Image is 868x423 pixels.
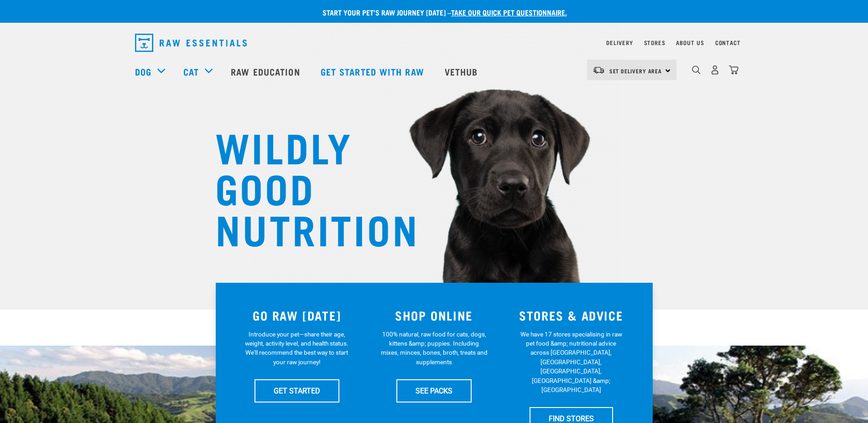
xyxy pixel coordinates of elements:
[692,66,701,74] img: home-icon-1@2x.png
[255,379,339,402] a: GET STARTED
[135,34,247,52] img: Raw Essentials Logo
[234,308,360,322] h3: GO RAW [DATE]
[396,379,472,402] a: SEE PACKS
[183,65,199,78] a: Cat
[518,330,625,395] p: We have 17 stores specialising in raw pet food &amp; nutritional advice across [GEOGRAPHIC_DATA],...
[715,41,741,44] a: Contact
[243,330,350,367] p: Introduce your pet—share their age, weight, activity level, and health status. We'll recommend th...
[451,10,567,14] a: take our quick pet questionnaire.
[609,69,662,72] span: Set Delivery Area
[380,330,488,367] p: 100% natural, raw food for cats, dogs, kittens &amp; puppies. Including mixes, minces, bones, bro...
[222,53,311,90] a: Raw Education
[128,30,741,56] nav: dropdown navigation
[729,65,738,75] img: home-icon@2x.png
[593,66,605,74] img: van-moving.png
[606,41,633,44] a: Delivery
[371,308,497,322] h3: SHOP ONLINE
[215,125,398,248] h1: WILDLY GOOD NUTRITION
[676,41,704,44] a: About Us
[508,308,634,322] h3: STORES & ADVICE
[644,41,665,44] a: Stores
[135,65,151,78] a: Dog
[436,53,489,90] a: Vethub
[710,65,720,75] img: user.png
[312,53,436,90] a: Get started with Raw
